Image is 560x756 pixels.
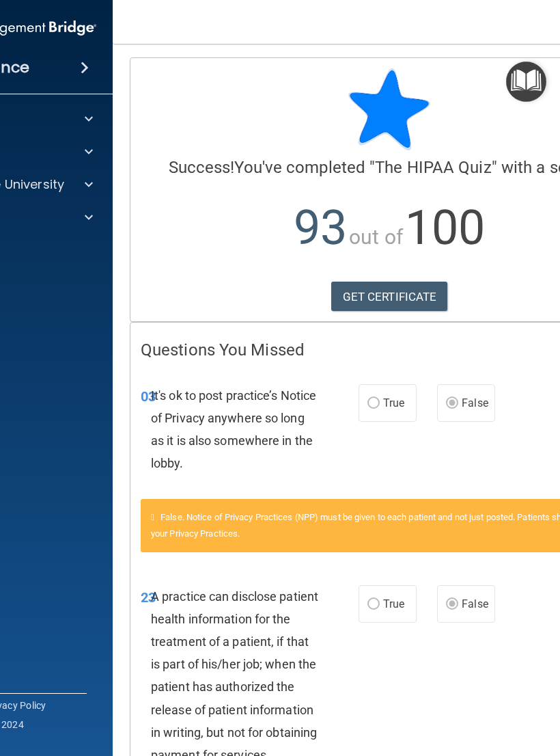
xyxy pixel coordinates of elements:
[446,399,458,409] input: False
[446,599,458,610] input: False
[506,62,546,102] button: Open Resource Center
[169,158,235,177] span: Success!
[331,282,448,312] a: GET CERTIFICATE
[141,388,156,405] span: 03
[375,158,491,177] span: The HIPAA Quiz
[294,200,347,256] span: 93
[348,68,430,150] img: blue-star-rounded.9d042014.png
[383,396,404,409] span: True
[151,388,316,471] span: It's ok to post practice’s Notice of Privacy anywhere so long as it is also somewhere in the lobby.
[405,200,485,256] span: 100
[462,597,488,610] span: False
[141,589,156,606] span: 23
[367,599,380,610] input: True
[462,396,488,409] span: False
[367,399,380,409] input: True
[383,597,404,610] span: True
[349,225,403,249] span: out of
